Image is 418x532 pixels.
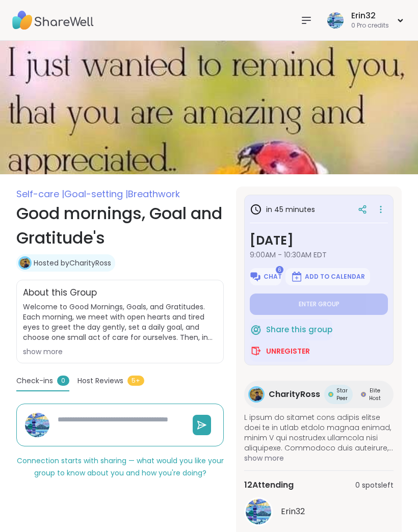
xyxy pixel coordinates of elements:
span: 12 Attending [244,479,294,491]
img: Star Peer [328,392,333,397]
span: Star Peer [335,387,349,402]
button: Chat [250,268,281,285]
button: Add to Calendar [285,268,370,285]
span: Elite Host [368,387,381,402]
img: Erin32 [246,499,271,524]
div: 0 Pro credits [351,21,389,30]
span: Chat [264,273,282,281]
span: 0 [57,376,69,386]
span: 6 [276,266,283,274]
span: 5+ [127,376,144,386]
img: ShareWell Logomark [291,271,303,283]
span: Unregister [266,346,310,356]
span: Add to Calendar [305,273,365,281]
button: Enter group [250,294,388,315]
img: Erin32 [25,413,49,437]
span: Breathwork [128,188,180,200]
span: Erin32 [281,506,305,518]
span: Check-ins [16,376,53,386]
img: Elite Host [361,392,366,397]
h2: About this Group [23,286,97,300]
a: Hosted byCharityRoss [34,258,111,268]
a: Erin32Erin32 [244,497,394,526]
img: CharityRoss [20,258,30,268]
span: CharityRoss [269,388,320,401]
span: Goal-setting | [64,188,128,200]
img: ShareWell Logomark [250,324,262,336]
span: Host Reviews [77,376,123,386]
h3: in 45 minutes [250,203,315,216]
span: Connection starts with sharing — what would you like your group to know about you and how you're ... [17,456,224,478]
span: Share this group [266,324,332,336]
span: Self-care | [16,188,64,200]
h1: Good mornings, Goal and Gratitude's [16,201,224,250]
img: ShareWell Logomark [250,345,262,357]
span: L ipsum do sitamet cons adipis elitse doei te in utlab etdolo magnaa enimad, minim V qui nostrude... [244,412,394,453]
span: Welcome to Good Mornings, Goals, and Gratitudes. Each morning, we meet with open hearts and tired... [23,302,217,342]
span: 9:00AM - 10:30AM EDT [250,250,388,260]
img: ShareWell Logomark [249,271,262,283]
a: CharityRossCharityRossStar PeerStar PeerElite HostElite Host [244,381,394,408]
img: ShareWell Nav Logo [12,3,94,38]
img: Erin32 [327,12,344,29]
img: CharityRoss [250,388,263,401]
div: show more [23,347,217,357]
span: show more [244,453,394,463]
button: Share this group [250,319,332,340]
h3: [DATE] [250,231,388,250]
div: Erin32 [351,10,389,21]
span: 0 spots left [355,480,394,491]
button: Unregister [250,340,310,362]
span: Enter group [299,300,339,308]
